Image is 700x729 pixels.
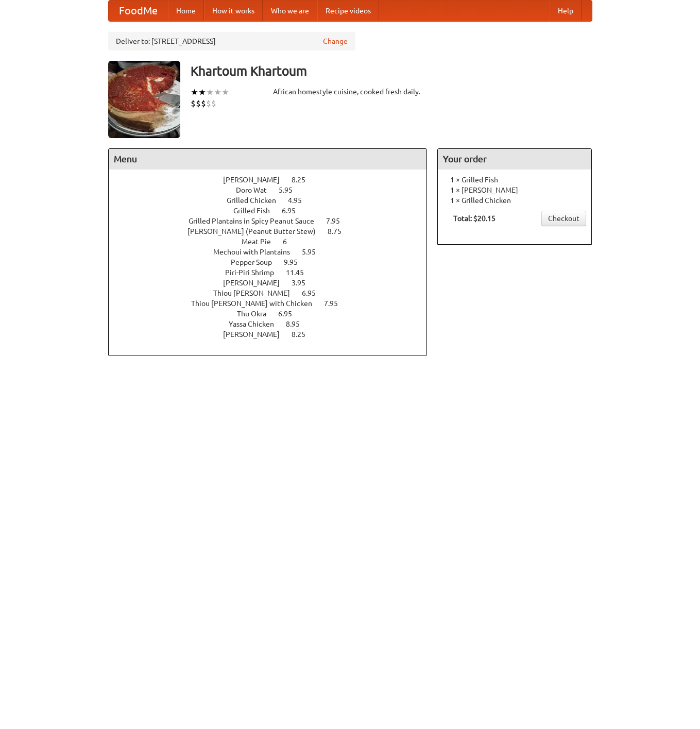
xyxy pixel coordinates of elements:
[189,217,325,225] span: Grilled Plantains in Spicy Peanut Sauce
[443,185,586,195] li: 1 × [PERSON_NAME]
[191,98,196,109] li: $
[550,1,582,21] a: Help
[223,330,290,338] span: [PERSON_NAME]
[443,195,586,206] li: 1 × Grilled Chicken
[236,186,277,194] span: Doro Wat
[221,87,229,98] li: ★
[211,98,216,109] li: $
[108,61,180,138] img: angular.jpg
[213,289,335,297] a: Thiou [PERSON_NAME] 6.95
[223,176,325,184] a: [PERSON_NAME] 8.25
[214,87,221,98] li: ★
[191,299,322,308] span: Thiou [PERSON_NAME] with Chicken
[233,207,280,215] span: Grilled Fish
[198,87,206,98] li: ★
[229,320,319,328] a: Yassa Chicken 8.95
[273,87,428,97] div: African homestyle cuisine, cooked fresh daily.
[187,227,361,235] a: [PERSON_NAME] (Peanut Butter Stew) 8.75
[223,279,290,287] span: [PERSON_NAME]
[236,186,312,194] a: Doro Wat 5.95
[237,310,277,318] span: Thu Okra
[206,87,214,98] li: ★
[326,217,350,225] span: 7.95
[284,258,308,266] span: 9.95
[213,248,300,256] span: Mechoui with Plantains
[196,98,201,109] li: $
[286,320,310,328] span: 8.95
[323,36,348,46] a: Change
[191,87,198,98] li: ★
[292,279,316,287] span: 3.95
[279,186,303,194] span: 5.95
[201,98,206,109] li: $
[225,268,323,277] a: Piri-Piri Shrimp 11.45
[204,1,263,21] a: How it works
[242,238,281,246] span: Meat Pie
[189,217,359,225] a: Grilled Plantains in Spicy Peanut Sauce 7.95
[242,238,306,246] a: Meat Pie 6
[317,1,379,21] a: Recipe videos
[213,248,335,256] a: Mechoui with Plantains 5.95
[223,279,325,287] a: [PERSON_NAME] 3.95
[541,211,586,226] a: Checkout
[443,175,586,185] li: 1 × Grilled Fish
[229,320,284,328] span: Yassa Chicken
[263,1,317,21] a: Who we are
[283,238,297,246] span: 6
[292,330,316,338] span: 8.25
[324,299,348,308] span: 7.95
[453,214,496,223] b: Total: $20.15
[231,258,282,266] span: Pepper Soup
[292,176,316,184] span: 8.25
[168,1,204,21] a: Home
[282,207,306,215] span: 6.95
[302,248,326,256] span: 5.95
[288,196,312,205] span: 4.95
[227,196,321,205] a: Grilled Chicken 4.95
[278,310,302,318] span: 6.95
[302,289,326,297] span: 6.95
[223,330,325,338] a: [PERSON_NAME] 8.25
[328,227,352,235] span: 8.75
[191,299,357,308] a: Thiou [PERSON_NAME] with Chicken 7.95
[225,268,284,277] span: Piri-Piri Shrimp
[233,207,315,215] a: Grilled Fish 6.95
[206,98,211,109] li: $
[191,61,592,81] h3: Khartoum Khartoum
[237,310,311,318] a: Thu Okra 6.95
[231,258,317,266] a: Pepper Soup 9.95
[286,268,314,277] span: 11.45
[109,149,427,169] h4: Menu
[187,227,326,235] span: [PERSON_NAME] (Peanut Butter Stew)
[227,196,286,205] span: Grilled Chicken
[223,176,290,184] span: [PERSON_NAME]
[108,32,355,50] div: Deliver to: [STREET_ADDRESS]
[213,289,300,297] span: Thiou [PERSON_NAME]
[109,1,168,21] a: FoodMe
[438,149,591,169] h4: Your order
